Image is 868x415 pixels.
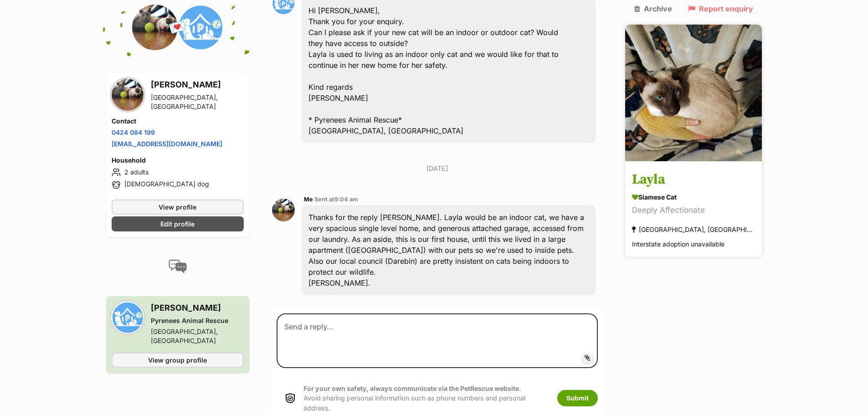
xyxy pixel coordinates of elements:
[632,170,755,190] h3: Layla
[151,93,244,111] div: [GEOGRAPHIC_DATA], [GEOGRAPHIC_DATA]
[112,302,144,333] img: Pyrenees Animal Rescue profile pic
[302,205,596,295] div: Thanks for the reply [PERSON_NAME]. Layla would be an indoor cat, we have a very spacious single ...
[112,216,244,231] a: Edit profile
[112,140,222,148] a: [EMAIL_ADDRESS][DOMAIN_NAME]
[314,196,358,203] span: Sent at
[151,316,244,325] div: Pyrenees Animal Rescue
[167,18,188,37] span: 💌
[112,353,244,368] a: View group profile
[169,260,187,273] img: conversation-icon-4a6f8262b818ee0b60e3300018af0b2d0b884aa5de6e9bcb8d3d4eeb1a70a7c4.svg
[112,167,244,178] li: 2 adults
[148,355,207,365] span: View group profile
[625,163,762,257] a: Layla Siamese Cat Deeply Affectionate [GEOGRAPHIC_DATA], [GEOGRAPHIC_DATA] Interstate adoption un...
[334,196,358,203] span: 9:04 am
[151,78,244,91] h3: [PERSON_NAME]
[160,219,195,229] span: Edit profile
[112,200,244,215] a: View profile
[151,327,244,345] div: [GEOGRAPHIC_DATA], [GEOGRAPHIC_DATA]
[272,199,295,221] img: Ian Sprawson profile pic
[272,164,603,173] p: [DATE]
[557,390,598,406] button: Submit
[112,128,155,136] a: 0424 084 199
[112,179,244,190] li: [DEMOGRAPHIC_DATA] dog
[132,5,178,50] img: Ian Sprawson profile pic
[634,5,672,13] a: Archive
[159,202,196,212] span: View profile
[304,196,313,203] span: Me
[112,156,244,165] h4: Household
[625,25,762,161] img: Layla
[303,384,521,392] strong: For your own safety, always communicate via the PetRescue website.
[632,224,755,236] div: [GEOGRAPHIC_DATA], [GEOGRAPHIC_DATA]
[632,205,755,217] div: Deeply Affectionate
[632,241,724,248] span: Interstate adoption unavailable
[178,5,223,50] img: Pyrenees Animal Rescue profile pic
[112,79,144,111] img: Ian Sprawson profile pic
[688,5,753,13] a: Report enquiry
[151,302,244,314] h3: [PERSON_NAME]
[632,193,755,202] div: Siamese Cat
[112,117,244,126] h4: Contact
[303,384,548,413] p: Avoid sharing personal information such as phone numbers and personal address.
